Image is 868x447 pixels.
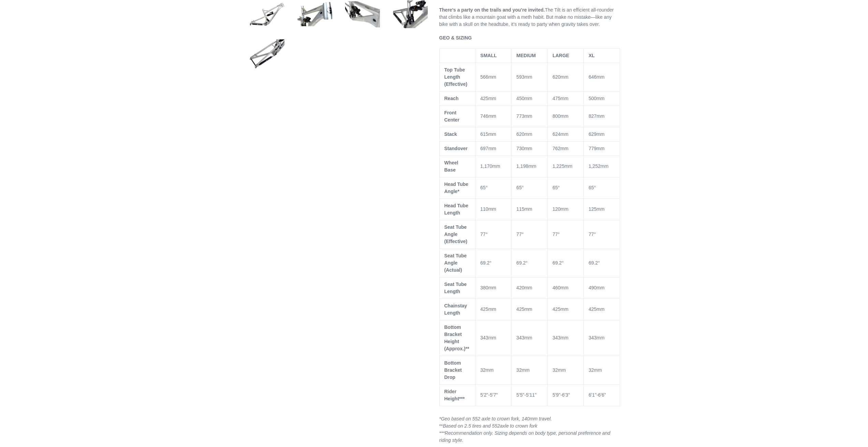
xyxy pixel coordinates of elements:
td: 65 [475,177,512,198]
span: Seat Tube Length [444,282,467,294]
td: 1,252mm [584,156,620,177]
span: ° [486,185,488,190]
span: Head Tube Angle* [444,181,469,194]
span: Seat Tube Angle (Actual) [444,253,467,273]
span: 552 [492,423,500,429]
td: 490mm [584,277,620,299]
span: Reach [444,96,459,101]
td: 77 [584,220,620,249]
td: 380mm [475,277,512,299]
span: Stack [444,131,457,137]
span: ***Recommendation only. Sizing depends on body type, personal preference and riding style. [439,430,610,443]
span: ° [558,232,560,237]
td: 425mm [475,299,512,320]
span: Seat Tube Angle (Effective) [444,224,468,244]
span: Top Tube Length (Effective) [444,67,468,87]
td: 425mm [547,299,584,320]
td: 32mm [547,356,584,384]
span: ° [522,232,524,237]
td: 779mm [584,141,620,156]
span: XL [589,53,595,58]
td: 343mm [475,320,512,356]
span: Front Center [444,110,459,123]
td: 1,198mm [512,156,548,177]
span: ° [490,260,492,266]
td: 746mm [475,106,512,127]
td: 460mm [547,277,584,299]
td: 65 [547,177,584,198]
td: 5'2"-5'7" [475,384,512,406]
td: 566mm [475,63,512,91]
td: 425mm [512,299,548,320]
span: ° [594,185,596,190]
span: Bottom Bracket Drop [444,360,462,380]
td: 343mm [584,320,620,356]
span: SMALL [480,53,497,58]
span: MEDIUM [516,53,536,58]
td: 69.2 [584,249,620,277]
span: ° [486,232,488,237]
span: ° [594,232,596,237]
td: 343mm [547,320,584,356]
td: 620mm [547,63,584,91]
span: GEO & SIZING [439,35,472,41]
span: axle to crown fork, 140mm travel. [482,416,552,421]
span: Chainstay Length [444,303,467,316]
td: 500mm [584,91,620,106]
td: 343mm [512,320,548,356]
td: 773mm [512,106,548,127]
td: 1,170mm [475,156,512,177]
td: 110mm [475,198,512,220]
td: 450mm [512,91,548,106]
span: Standover [444,146,468,151]
td: 646mm [584,63,620,91]
td: 69.2 [512,249,548,277]
td: 420mm [512,277,548,299]
span: ° [522,185,524,190]
span: 624mm [553,131,569,137]
span: Wheel Base [444,160,458,173]
td: 32mm [512,356,548,384]
td: 762mm [547,141,584,156]
td: 65 [584,177,620,198]
td: 593mm [512,63,548,91]
td: 5'9"-6'3" [547,384,584,406]
td: 1,225mm [547,156,584,177]
span: LARGE [553,53,569,58]
td: 32mm [475,356,512,384]
td: 425mm [584,299,620,320]
td: 77 [475,220,512,249]
span: ° [558,185,560,190]
span: Head Tube Length [444,203,469,215]
td: 120mm [547,198,584,220]
b: There’s a party on the trails and you’re invited. [439,7,545,13]
td: 65 [512,177,548,198]
span: 615mm [480,131,496,137]
td: 697mm [475,141,512,156]
i: Based on 2.5 tires and [443,423,500,429]
td: 827mm [584,106,620,127]
td: 800mm [547,106,584,127]
span: *Geo based on [439,416,472,421]
td: 32mm [584,356,620,384]
span: ° [562,260,564,266]
td: 115mm [512,198,548,220]
span: ° [526,260,528,266]
td: 425mm [475,91,512,106]
td: 475mm [547,91,584,106]
span: 620mm [516,131,532,137]
span: The Tilt is an efficient all-rounder that climbs like a mountain goat with a meth habit. But make... [439,7,614,27]
img: Load image into Gallery viewer, TILT - Frameset [248,35,286,73]
span: ° [598,260,600,266]
td: 6'1"-6'6" [584,384,620,406]
span: 629mm [589,131,605,137]
span: 552 [472,416,480,421]
td: 77 [547,220,584,249]
td: 730mm [512,141,548,156]
td: 69.2 [475,249,512,277]
span: Rider Height*** [444,389,465,401]
td: 77 [512,220,548,249]
td: 125mm [584,198,620,220]
span: Bottom Bracket Height (Approx.)** [444,324,469,351]
span: axle to crown fork [500,423,538,429]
